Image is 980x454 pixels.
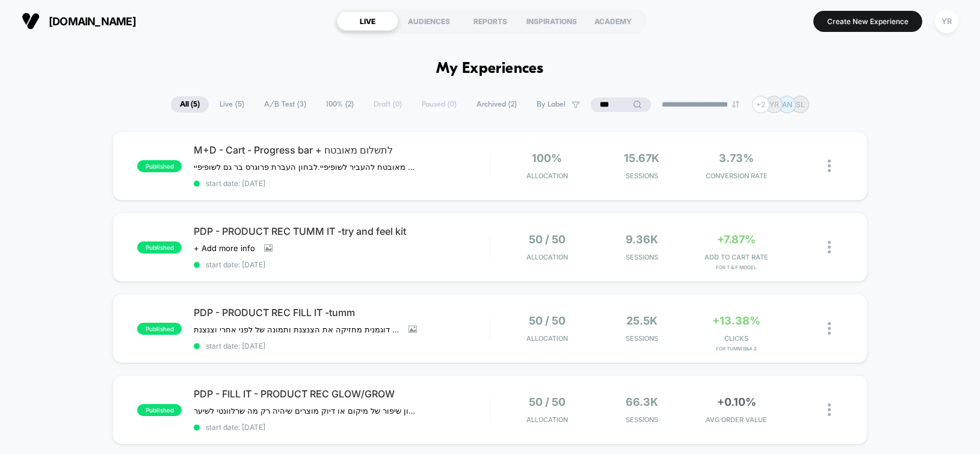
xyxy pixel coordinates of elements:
span: 50 / 50 [529,314,566,327]
span: for Tumm B&A 2 [692,346,781,352]
span: published [137,241,182,253]
span: published [137,323,182,335]
span: Allocation [526,415,568,424]
button: [DOMAIN_NAME] [18,11,140,31]
span: 3.73% [719,152,754,164]
span: Sessions [597,415,686,424]
button: Create New Experience [813,11,922,32]
span: Sessions [597,334,686,343]
span: +7.87% [717,233,756,246]
div: AUDIENCES [398,11,460,31]
img: end [732,101,739,108]
img: close [828,160,831,172]
img: Visually logo [22,12,40,30]
span: CLICKS [692,334,781,343]
span: תשלום מאובטח להעביר לשופיפיי.לבחון העברת פרוגרס בר גם לשופיפיי [194,162,417,172]
span: 50 / 50 [529,396,566,408]
span: PDP - PRODUCT REC TUMM IT -try and feel kit [194,225,489,237]
div: + 2 [752,96,769,113]
span: +0.10% [717,396,756,408]
span: + Add more info [194,243,255,253]
span: 100% ( 2 ) [317,96,363,113]
span: [DOMAIN_NAME] [49,15,136,28]
span: CONVERSION RATE [692,172,781,180]
img: close [828,403,831,416]
span: start date: [DATE] [194,260,489,269]
span: published [137,404,182,416]
span: M+D - Cart - Progress bar + לתשלום מאובטח [194,144,489,156]
span: Archived ( 2 ) [467,96,526,113]
p: AN [782,100,792,109]
span: 100% [532,152,562,164]
span: PDP - PRODUCT REC FILL IT -tumm [194,306,489,319]
h1: My Experiences [436,60,544,78]
p: YR [769,100,779,109]
span: AVG ORDER VALUE [692,415,781,424]
span: Live ( 5 ) [211,96,253,113]
span: All ( 5 ) [171,96,209,113]
span: 9.36k [626,233,658,246]
span: 15.67k [624,152,659,164]
p: SL [796,100,805,109]
span: Sessions [597,172,686,180]
div: INSPIRATIONS [521,11,582,31]
span: start date: [DATE] [194,179,489,188]
div: REPORTS [460,11,521,31]
span: 25.5k [626,314,658,327]
div: ACADEMY [582,11,644,31]
span: לבחון שיפור של מיקום או דיוק מוצרים שיהיה רק מה שרלוונטי לשיער [194,406,417,415]
span: for T & F MODEL [692,264,781,270]
span: By Label [537,100,566,109]
div: YR [935,10,958,33]
span: 66.3k [626,396,658,408]
span: published [137,160,182,172]
span: start date: [DATE] [194,341,489,350]
span: Allocation [526,172,568,180]
span: ADD TO CART RATE [692,253,781,261]
div: LIVE [337,11,398,31]
span: PDP - FILL IT - PRODUCT REC GLOW/GROW [194,388,489,400]
span: 50 / 50 [529,233,566,246]
span: מתחת לסקשן הוספה לסל תמונה עם דוגמנית מחזיקה את הצנצנת ותמונה של לפני אחרי וצנצנת [194,325,399,334]
span: start date: [DATE] [194,423,489,432]
span: +13.38% [712,314,760,327]
span: Sessions [597,253,686,261]
img: close [828,241,831,253]
span: Allocation [526,253,568,261]
span: A/B Test ( 3 ) [255,96,315,113]
img: close [828,322,831,335]
button: YR [931,9,962,34]
span: Allocation [526,334,568,343]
